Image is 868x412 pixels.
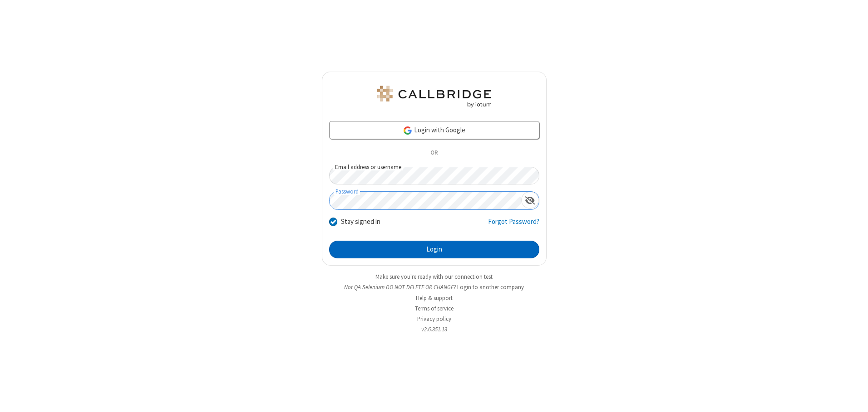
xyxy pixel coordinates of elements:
a: Privacy policy [417,315,451,323]
a: Forgot Password? [488,217,539,234]
a: Login with Google [329,121,539,139]
li: Not QA Selenium DO NOT DELETE OR CHANGE? [322,283,547,291]
a: Make sure you're ready with our connection test [375,273,493,281]
input: Password [330,192,521,209]
label: Stay signed in [341,217,380,227]
button: Login to another company [457,283,524,291]
div: Show password [521,192,539,208]
a: Terms of service [415,305,454,312]
a: Help & support [416,294,453,302]
img: QA Selenium DO NOT DELETE OR CHANGE [375,86,493,107]
input: Email address or username [329,167,539,184]
button: Login [329,241,539,259]
span: OR [427,147,441,160]
li: v2.6.351.13 [322,325,547,334]
img: google-icon.png [403,126,413,136]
